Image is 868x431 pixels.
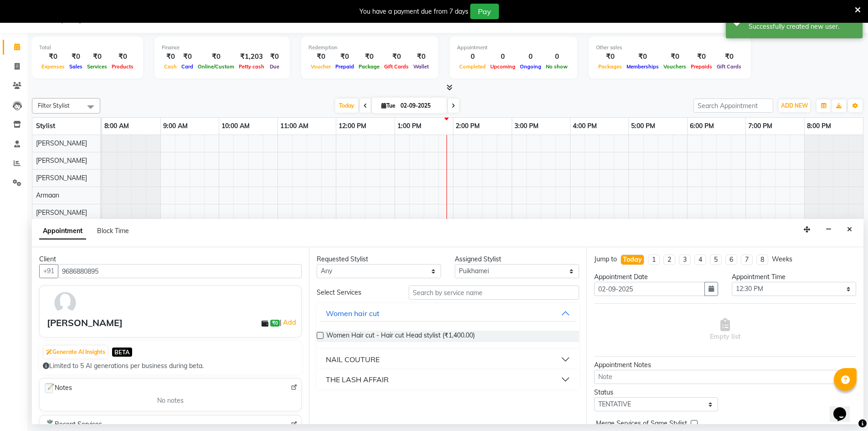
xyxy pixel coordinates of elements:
li: 6 [725,254,737,265]
span: Filter Stylist [38,102,70,109]
span: | [280,317,298,328]
span: [PERSON_NAME] [36,208,87,217]
div: ₹0 [688,52,714,62]
span: [PERSON_NAME] [36,174,87,182]
div: Women hair cut [326,308,380,319]
span: Recent Services [43,419,102,430]
span: Expenses [39,63,67,70]
input: 2025-09-02 [398,99,443,113]
span: Block Time [97,227,129,235]
div: Appointment Notes [594,360,856,370]
li: 3 [679,254,691,265]
div: Finance [162,44,282,52]
span: Petty cash [236,63,267,70]
a: 1:00 PM [395,119,424,133]
div: Requested Stylist [317,254,441,264]
div: 0 [457,52,488,62]
span: Online/Custom [195,63,236,70]
span: Ongoing [518,63,544,70]
span: Women Hair cut - Hair cut Head stylist (₹1,400.00) [326,331,475,342]
div: ₹0 [109,52,136,62]
div: ₹0 [39,52,67,62]
div: Appointment Time [732,272,856,282]
a: 2:00 PM [453,119,482,133]
a: 7:00 PM [746,119,775,133]
span: Products [109,63,136,70]
div: NAIL COUTURE [326,354,380,365]
span: Packages [596,63,624,70]
input: Search by Name/Mobile/Email/Code [58,264,302,278]
button: Women hair cut [320,305,575,322]
div: Limited to 5 AI generations per business during beta. [43,361,298,371]
div: ₹0 [411,52,431,62]
div: ₹0 [162,52,179,62]
div: ₹0 [179,52,195,62]
div: ₹0 [661,52,688,62]
div: Status [594,388,719,397]
span: Memberships [624,63,661,70]
span: [PERSON_NAME] [36,139,87,147]
span: Empty list [710,318,740,342]
span: Vouchers [661,63,688,70]
div: 0 [518,52,544,62]
div: 0 [544,52,570,62]
div: ₹0 [596,52,624,62]
a: 12:00 PM [336,119,369,133]
li: 7 [741,254,753,265]
span: Merge Services of Same Stylist [596,419,687,430]
div: You have a payment due from 7 days [360,7,468,16]
input: Search by service name [409,286,579,300]
a: 8:00 PM [805,119,833,133]
span: No show [544,63,570,70]
button: NAIL COUTURE [320,351,575,368]
input: Search Appointment [693,99,773,113]
input: yyyy-mm-dd [594,282,705,296]
span: Tue [379,102,398,109]
a: 8:00 AM [102,119,131,133]
img: avatar [52,290,78,316]
iframe: chat widget [830,395,859,422]
button: ADD NEW [779,99,810,112]
a: 9:00 AM [161,119,190,133]
a: 10:00 AM [219,119,252,133]
span: BETA [112,348,132,356]
div: ₹0 [714,52,744,62]
span: Upcoming [488,63,518,70]
button: Generate AI Insights [44,346,108,358]
div: ₹0 [624,52,661,62]
div: Successfully created new user. [749,22,856,31]
a: 11:00 AM [278,119,311,133]
div: Client [39,254,302,264]
div: Redemption [308,44,431,52]
span: Due [267,63,282,70]
a: 6:00 PM [688,119,716,133]
div: ₹0 [356,52,382,62]
li: 2 [663,254,675,265]
div: Other sales [596,44,744,52]
div: ₹0 [382,52,411,62]
span: Completed [457,63,488,70]
li: 4 [694,254,706,265]
span: Prepaid [333,63,356,70]
div: ₹0 [67,52,85,62]
div: Appointment [457,44,570,52]
span: Card [179,63,195,70]
button: +91 [39,264,58,278]
span: Cash [162,63,179,70]
div: Appointment Date [594,272,719,282]
div: 0 [488,52,518,62]
span: No notes [157,396,184,405]
div: Today [623,255,642,265]
span: Voucher [308,63,333,70]
span: Wallet [411,63,431,70]
li: 1 [648,254,660,265]
button: THE LASH AFFAIR [320,371,575,388]
div: Select Services [310,288,402,297]
span: Services [85,63,109,70]
div: Weeks [772,254,792,264]
span: Today [335,99,358,113]
div: Jump to [594,254,617,264]
span: Appointment [39,223,86,239]
span: ₹0 [270,320,280,327]
div: ₹0 [195,52,236,62]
